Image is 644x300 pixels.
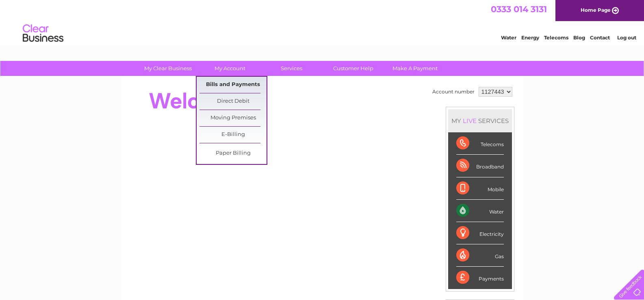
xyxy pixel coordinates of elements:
div: Payments [456,267,504,289]
div: MY SERVICES [448,109,512,132]
a: E-Billing [199,127,267,143]
a: Energy [521,35,539,41]
a: Blog [573,35,585,41]
div: Electricity [456,222,504,244]
a: Services [258,61,325,76]
div: Clear Business is a trading name of Verastar Limited (registered in [GEOGRAPHIC_DATA] No. 3667643... [130,4,514,39]
a: Paper Billing [199,145,267,162]
a: My Clear Business [134,61,202,76]
td: Account number [430,85,477,99]
div: Broadband [456,155,504,177]
a: Moving Premises [199,110,267,126]
a: Water [501,35,516,41]
div: Water [456,200,504,222]
a: Contact [590,35,610,41]
a: Make A Payment [382,61,449,76]
a: Customer Help [320,61,387,76]
a: My Account [196,61,263,76]
div: Gas [456,244,504,267]
img: logo.png [22,21,64,46]
a: Bills and Payments [199,77,267,93]
div: LIVE [461,117,478,125]
a: 0333 014 3131 [491,4,547,14]
div: Telecoms [456,132,504,155]
a: Telecoms [544,35,568,41]
a: Direct Debit [199,93,267,110]
div: Mobile [456,177,504,200]
a: Log out [617,35,636,41]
